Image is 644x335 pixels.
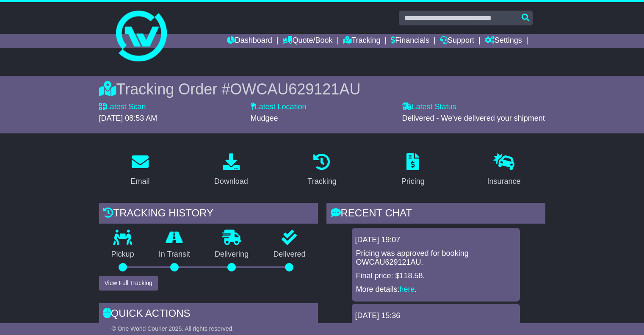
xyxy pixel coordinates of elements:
[227,34,272,48] a: Dashboard
[99,276,158,291] button: View Full Tracking
[99,80,545,98] div: Tracking Order #
[146,250,202,259] p: In Transit
[356,285,516,294] p: More details: .
[302,150,342,190] a: Tracking
[400,285,415,293] a: here
[130,176,149,187] div: Email
[99,203,318,226] div: Tracking history
[402,114,545,122] span: Delivered - We've delivered your shipment
[440,34,474,48] a: Support
[230,80,360,98] span: OWCAU629121AU
[99,114,158,122] span: [DATE] 08:53 AM
[401,176,425,187] div: Pricing
[307,176,336,187] div: Tracking
[251,114,278,122] span: Mudgee
[251,102,307,112] label: Latest Location
[482,150,526,190] a: Insurance
[343,34,380,48] a: Tracking
[355,311,517,321] div: [DATE] 15:36
[356,249,516,267] p: Pricing was approved for booking OWCAU629121AU.
[485,34,522,48] a: Settings
[402,102,456,112] label: Latest Status
[112,325,234,332] span: © One World Courier 2025. All rights reserved.
[326,203,545,226] div: RECENT CHAT
[99,102,146,112] label: Latest Scan
[487,176,521,187] div: Insurance
[391,34,429,48] a: Financials
[261,250,318,259] p: Delivered
[202,250,261,259] p: Delivering
[125,150,155,190] a: Email
[396,150,430,190] a: Pricing
[99,250,146,259] p: Pickup
[209,150,254,190] a: Download
[282,34,332,48] a: Quote/Book
[355,235,517,245] div: [DATE] 19:07
[356,271,516,281] p: Final price: $118.58.
[99,303,318,326] div: Quick Actions
[214,176,248,187] div: Download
